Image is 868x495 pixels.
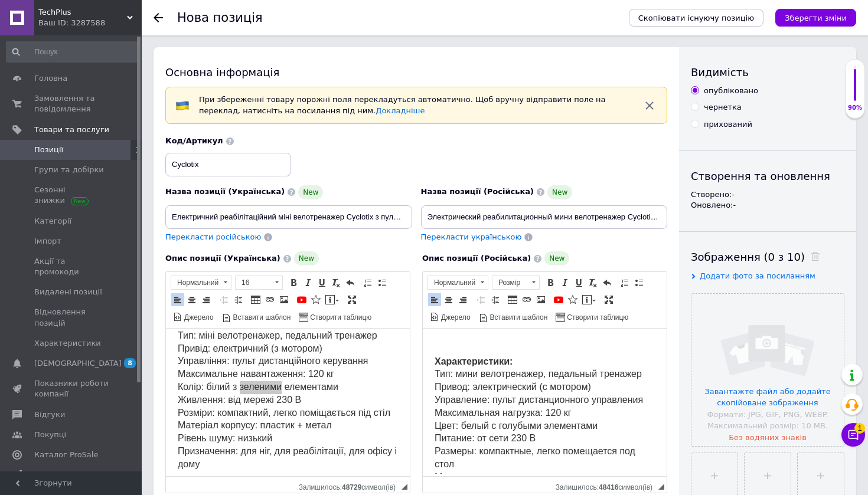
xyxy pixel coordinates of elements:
[177,11,263,25] h1: Нова позиція
[171,310,216,323] a: Джерело
[220,310,293,323] a: Вставити шаблон
[477,310,550,323] a: Вставити шаблон
[376,106,425,115] a: Докладніше
[632,276,645,289] a: Вставити/видалити маркований список
[231,293,244,306] a: Збільшити відступ
[854,419,865,430] span: 1
[428,276,477,289] span: Нормальний
[488,293,501,306] a: Збільшити відступ
[345,293,358,306] a: Максимізувати
[344,276,357,289] a: Повернути (⌘+Z)
[324,293,341,306] a: Вставити повідомлення
[520,293,533,306] a: Вставити/Редагувати посилання (⌘+L)
[185,293,198,306] a: По центру
[34,93,109,114] span: Замовлення та повідомлення
[580,293,598,306] a: Вставити повідомлення
[572,276,585,289] a: Підкреслений (⌘+U)
[421,187,534,196] span: Назва позиції (Російська)
[554,310,630,323] a: Створити таблицю
[456,293,469,306] a: По правому краю
[558,276,571,289] a: Курсив (⌘+I)
[34,409,65,420] span: Відгуки
[12,30,90,40] strong: Характеристики:
[165,254,280,263] span: Опис позиції (Українська)
[428,276,488,290] a: Нормальний
[165,65,667,80] div: Основна інформація
[34,145,63,155] span: Позиції
[165,187,285,196] span: Назва позиції (Українська)
[217,293,230,306] a: Зменшити відступ
[297,310,373,323] a: Створити таблицю
[474,293,487,306] a: Зменшити відступ
[165,232,261,241] span: Перекласти російською
[691,200,844,211] div: Оновлено: -
[342,483,361,491] span: 48729
[846,104,864,112] div: 90%
[278,293,291,306] a: Зображення
[6,41,139,63] input: Пошук
[175,99,190,113] img: :flag-ua:
[298,185,323,199] span: New
[428,310,472,323] a: Джерело
[263,293,276,306] a: Вставити/Редагувати посилання (⌘+L)
[34,73,67,84] span: Головна
[309,293,322,306] a: Вставити іконку
[166,329,410,476] iframe: Редактор, 30A2A0FE-5913-449E-8215-3203BF082F6B
[235,276,283,290] a: 16
[700,271,815,280] span: Додати фото за посиланням
[402,484,407,490] span: Потягніть для зміни розмірів
[34,287,102,297] span: Видалені позиції
[565,313,628,323] span: Створити таблицю
[295,293,308,306] a: Додати відео з YouTube
[638,14,754,22] span: Скопіювати існуючу позицію
[171,276,231,290] a: Нормальний
[618,276,631,289] a: Вставити/видалити нумерований список
[423,326,667,474] iframe: Редактор, 7B200115-DF4B-4B4D-B081-1336BF66DD60
[547,185,572,199] span: New
[691,169,844,183] div: Створення та оновлення
[199,95,606,115] span: При збереженні товару порожні поля перекладуться автоматично. Щоб вручну відправити поле на перек...
[552,293,565,306] a: Додати відео з YouTube
[34,378,109,399] span: Показники роботи компанії
[182,313,214,323] span: Джерело
[658,484,664,490] span: Потягніть для зміни розмірів
[421,232,522,241] span: Перекласти українською
[34,430,66,440] span: Покупці
[34,358,122,369] span: [DEMOGRAPHIC_DATA]
[308,313,371,323] span: Створити таблицю
[601,276,614,289] a: Повернути (⌘+Z)
[38,7,127,18] span: TechPlus
[165,136,223,145] span: Код/Артикул
[34,165,104,175] span: Групи та добірки
[506,293,519,306] a: Таблиця
[691,65,844,80] div: Видимість
[12,30,220,195] span: Тип: мини велотренажер, педальный тренажер Привод: электрический (с мотором) Управление: пульт ди...
[556,480,658,491] div: Кiлькiсть символiв
[34,236,61,247] span: Імпорт
[421,205,668,229] input: Наприклад, H&M жіноча сукня зелена 38 розмір вечірня максі з блискітками
[294,251,319,265] span: New
[586,276,599,289] a: Видалити форматування
[439,313,471,323] span: Джерело
[34,124,109,135] span: Товари та послуги
[492,276,528,289] span: Розмір
[165,205,412,229] input: Наприклад, H&M жіноча сукня зелена 38 розмір вечірня максі з блискітками
[775,9,856,27] button: Зберегти зміни
[841,423,865,447] button: Чат з покупцем1
[34,307,109,328] span: Відновлення позицій
[299,480,402,491] div: Кiлькiсть символiв
[422,254,531,263] span: Опис позиції (Російська)
[236,276,271,289] span: 16
[704,86,758,96] div: опубліковано
[785,14,847,22] i: Зберегти зміни
[704,102,742,113] div: чернетка
[171,276,220,289] span: Нормальний
[38,18,142,28] div: Ваш ID: 3287588
[301,276,314,289] a: Курсив (⌘+I)
[154,13,163,22] div: Повернутися назад
[124,358,136,368] span: 8
[704,119,752,130] div: прихований
[287,276,300,289] a: Жирний (⌘+B)
[845,59,865,119] div: 90% Якість заповнення
[329,276,342,289] a: Видалити форматування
